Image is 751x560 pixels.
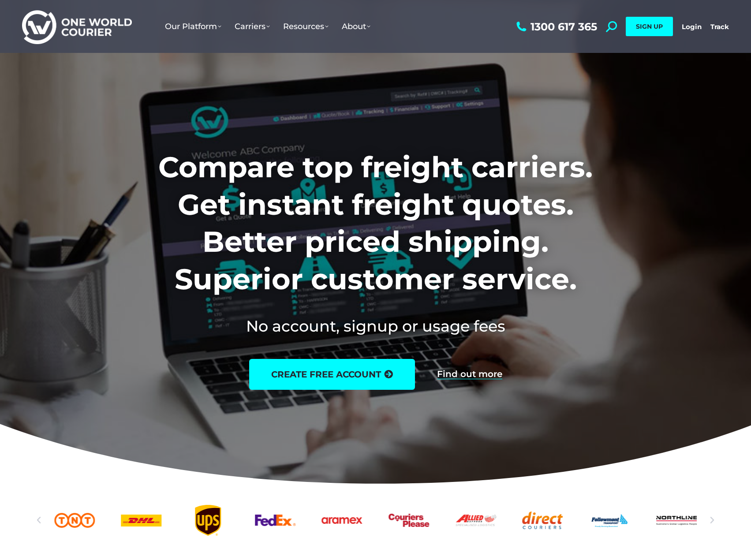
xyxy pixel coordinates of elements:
[322,505,362,536] div: 6 / 25
[389,505,429,536] div: 7 / 25
[589,505,630,536] a: Followmont transoirt web logo
[523,505,563,536] a: Direct Couriers logo
[276,13,335,40] a: Resources
[710,22,729,31] a: Track
[437,370,502,379] a: Find out more
[656,505,697,536] a: Northline logo
[228,13,276,40] a: Carriers
[335,13,377,40] a: About
[235,22,270,31] span: Carriers
[22,9,132,45] img: One World Courier
[322,505,362,536] a: Aramex_logo
[523,505,563,536] div: 9 / 25
[626,17,673,36] a: SIGN UP
[54,505,95,536] div: 2 / 25
[188,505,228,536] div: 4 / 25
[100,315,651,337] h2: No account, signup or usage fees
[54,505,95,536] a: TNT logo Australian freight company
[456,505,496,536] div: 8 / 25
[255,505,295,536] div: 5 / 25
[121,505,162,536] a: DHl logo
[682,22,702,31] a: Login
[589,505,630,536] div: 10 / 25
[121,505,162,536] div: 3 / 25
[656,505,697,536] div: 11 / 25
[54,505,697,536] div: Slides
[342,22,370,31] span: About
[283,22,329,31] span: Resources
[158,13,228,40] a: Our Platform
[165,22,221,31] span: Our Platform
[255,505,295,536] a: FedEx logo
[100,149,651,298] h1: Compare top freight carriers. Get instant freight quotes. Better priced shipping. Superior custom...
[249,359,415,390] a: create free account
[636,22,663,30] span: SIGN UP
[188,505,228,536] a: UPS logo
[456,505,496,536] a: Allied Express logo
[514,21,597,32] a: 1300 617 365
[389,505,429,536] a: Couriers Please logo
